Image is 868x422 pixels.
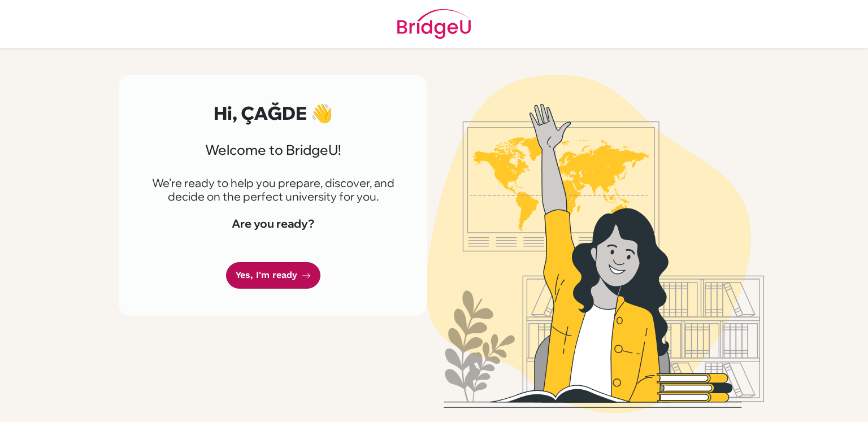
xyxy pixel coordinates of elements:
[146,217,400,230] h4: Are you ready?
[146,102,400,124] h2: Hi, ÇAĞDE 👋
[146,176,400,203] p: We're ready to help you prepare, discover, and decide on the perfect university for you.
[226,262,320,289] a: Yes, I'm ready
[146,142,400,158] h3: Welcome to BridgeU!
